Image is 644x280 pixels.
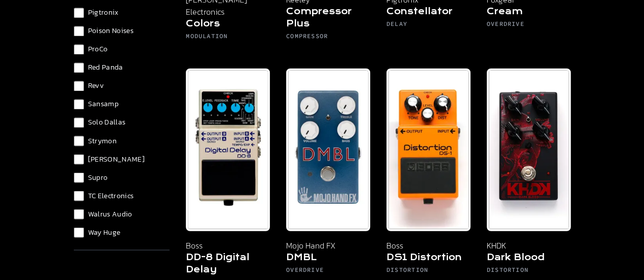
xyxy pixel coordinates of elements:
span: TC Electronics [88,191,134,201]
h5: DD-8 Digital Delay [186,252,270,278]
input: ProCo [74,45,84,55]
input: Pigtronix [74,8,84,18]
h6: Delay [386,20,470,32]
img: Boss DD-6 Delay - Noise Boyz [186,69,270,231]
h6: Overdrive [487,20,571,32]
h6: Modulation [186,32,270,44]
p: KHDK [487,239,571,252]
span: Solo Dallas [88,118,126,128]
input: Poison Noises [74,26,84,37]
h5: DMBL [286,252,370,266]
span: Sansamp [88,100,119,110]
span: Supro [88,173,108,183]
h5: Cream [487,6,571,20]
h6: Compressor [286,32,370,44]
span: Walrus Audio [88,209,132,220]
input: Strymon [74,136,84,146]
input: Supro [74,173,84,183]
p: Boss [386,239,470,252]
input: Revv [74,81,84,91]
input: Red Panda [74,63,84,73]
input: TC Electronics [74,191,84,201]
h5: Dark Blood [487,252,571,266]
img: KHDK Dark Blood [487,69,571,231]
input: [PERSON_NAME] [74,154,84,165]
input: Sansamp [74,100,84,110]
span: [PERSON_NAME] [88,154,145,165]
h6: Distortion [386,266,470,278]
span: ProCo [88,45,108,55]
h5: Colors [186,18,270,32]
h5: Constellator [386,6,470,20]
h5: DS1 Distortion [386,252,470,266]
span: Pigtronix [88,8,119,18]
span: Revv [88,81,104,91]
img: Mojo Hand FX DMBL [286,69,370,231]
span: Way Huge [88,228,121,238]
p: Mojo Hand FX [286,239,370,252]
input: Walrus Audio [74,209,84,220]
span: Poison Noises [88,26,134,37]
h6: Overdrive [286,266,370,278]
img: Boss DS1 Distortion [386,69,470,231]
span: Red Panda [88,63,123,73]
h5: Compressor Plus [286,6,370,32]
p: Boss [186,239,270,252]
h6: Distortion [487,266,571,278]
input: Solo Dallas [74,118,84,128]
span: Strymon [88,136,117,146]
input: Way Huge [74,228,84,238]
